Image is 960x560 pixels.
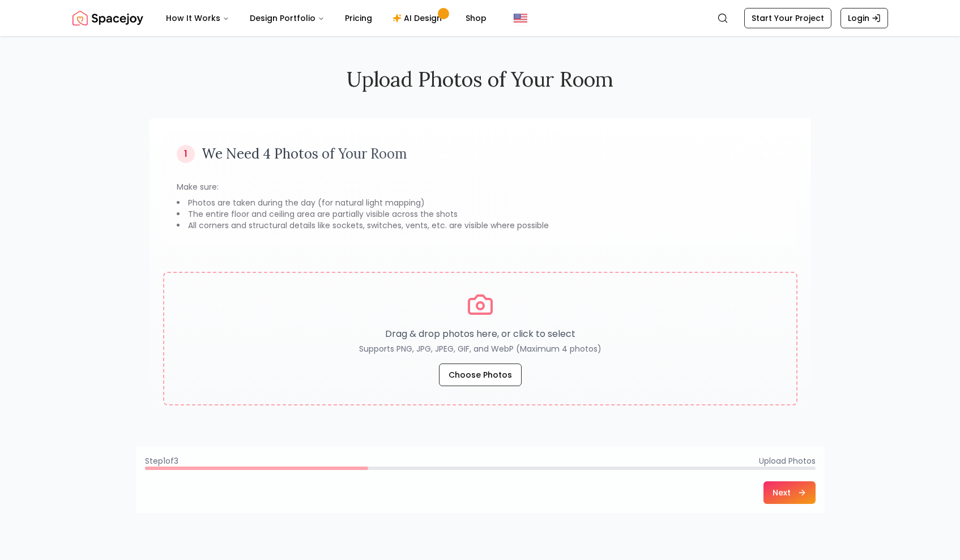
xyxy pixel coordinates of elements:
[157,7,496,29] nav: Main
[439,364,522,386] button: Choose Photos
[177,181,784,193] p: Make sure:
[202,145,407,163] h3: We Need 4 Photos of Your Room
[514,11,527,25] img: United States
[72,7,143,29] img: Spacejoy Logo
[177,208,784,220] li: The entire floor and ceiling area are partially visible across the shots
[383,7,454,29] a: AI Design
[157,7,238,29] button: How It Works
[744,8,831,28] a: Start Your Project
[145,455,178,467] span: Step 1 of 3
[763,481,816,504] button: Next
[72,7,143,29] a: Spacejoy
[150,68,811,91] h2: Upload Photos of Your Room
[359,327,601,341] p: Drag & drop photos here, or click to select
[177,197,784,208] li: Photos are taken during the day (for natural light mapping)
[177,145,195,163] div: 1
[336,7,381,29] a: Pricing
[177,220,784,231] li: All corners and structural details like sockets, switches, vents, etc. are visible where possible
[241,7,334,29] button: Design Portfolio
[456,7,496,29] a: Shop
[759,455,816,467] span: Upload Photos
[359,343,601,354] p: Supports PNG, JPG, JPEG, GIF, and WebP (Maximum 4 photos)
[840,8,888,28] a: Login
